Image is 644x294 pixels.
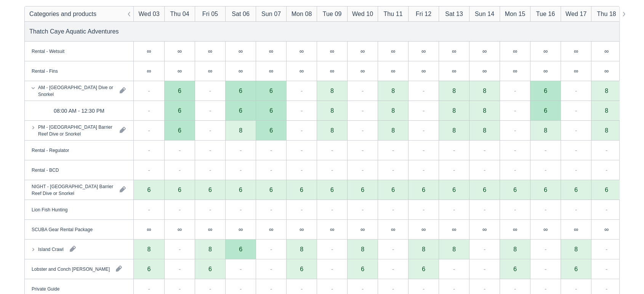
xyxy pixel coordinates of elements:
[484,205,485,214] div: -
[178,127,181,133] div: 6
[575,205,577,214] div: -
[484,145,485,155] div: -
[164,220,195,240] div: ∞
[484,165,485,174] div: -
[147,187,151,193] div: 6
[422,246,425,252] div: 8
[208,266,212,272] div: 6
[591,101,622,121] div: 8
[270,244,272,254] div: -
[362,205,364,214] div: -
[484,264,485,273] div: -
[514,205,516,214] div: -
[134,180,164,200] div: 6
[330,127,334,133] div: 8
[178,226,182,232] div: ∞
[32,226,93,233] div: SCUBA Gear Rental Package
[439,101,469,121] div: 8
[240,205,242,214] div: -
[286,42,317,61] div: ∞
[330,88,334,94] div: 8
[605,187,608,193] div: 6
[421,226,426,232] div: ∞
[147,226,151,232] div: ∞
[514,145,516,155] div: -
[195,220,225,240] div: ∞
[469,61,500,81] div: ∞
[208,48,212,54] div: ∞
[347,42,378,61] div: ∞
[317,101,347,121] div: 8
[148,205,150,214] div: -
[536,9,555,18] div: Tue 16
[391,226,395,232] div: ∞
[178,187,181,193] div: 6
[286,61,317,81] div: ∞
[439,61,469,81] div: ∞
[439,42,469,61] div: ∞
[178,88,181,94] div: 6
[164,101,195,121] div: 6
[452,68,456,74] div: ∞
[544,187,547,193] div: 6
[195,259,225,279] div: 6
[597,9,616,18] div: Thu 18
[239,48,243,54] div: ∞
[545,264,546,273] div: -
[545,165,546,174] div: -
[574,187,578,193] div: 6
[469,180,500,200] div: 6
[178,48,182,54] div: ∞
[574,246,578,252] div: 8
[561,180,591,200] div: 6
[378,42,408,61] div: ∞
[591,220,622,240] div: ∞
[179,165,181,174] div: -
[239,187,242,193] div: 6
[361,266,364,272] div: 6
[317,42,347,61] div: ∞
[256,220,286,240] div: ∞
[225,180,256,200] div: 6
[330,187,334,193] div: 6
[239,88,242,94] div: 6
[270,264,272,273] div: -
[179,145,181,155] div: -
[32,147,69,153] div: Rental - Regulator
[513,226,517,232] div: ∞
[301,165,303,174] div: -
[484,244,485,254] div: -
[439,220,469,240] div: ∞
[269,68,273,74] div: ∞
[391,88,395,94] div: 8
[32,48,64,54] div: Rental - Wetsuit
[147,266,151,272] div: 6
[392,165,394,174] div: -
[292,9,312,18] div: Mon 08
[300,48,304,54] div: ∞
[148,126,150,135] div: -
[575,165,577,174] div: -
[352,9,373,18] div: Wed 10
[164,180,195,200] div: 6
[269,107,273,113] div: 6
[38,246,64,252] div: Island Crawl
[170,9,189,18] div: Thu 04
[225,61,256,81] div: ∞
[606,165,607,174] div: -
[392,145,394,155] div: -
[530,180,561,200] div: 6
[331,205,333,214] div: -
[240,165,242,174] div: -
[574,68,578,74] div: ∞
[606,244,607,254] div: -
[383,9,402,18] div: Thu 11
[378,180,408,200] div: 6
[269,88,273,94] div: 6
[330,107,334,113] div: 8
[148,106,150,115] div: -
[483,107,486,113] div: 8
[544,127,547,133] div: 8
[423,145,425,155] div: -
[360,48,365,54] div: ∞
